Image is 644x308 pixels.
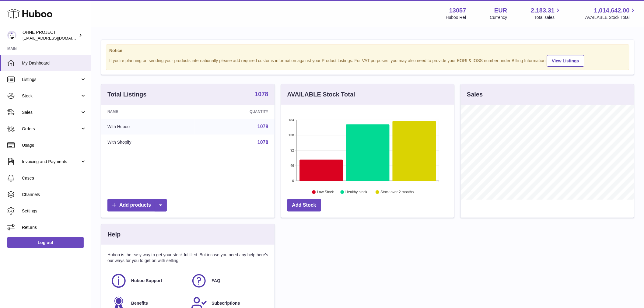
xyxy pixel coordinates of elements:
[22,175,86,181] span: Cases
[585,15,637,20] span: AVAILABLE Stock Total
[23,36,89,40] span: [EMAIL_ADDRESS][DOMAIN_NAME]
[317,190,334,194] text: Low Stock
[109,48,626,54] strong: Notice
[255,91,268,98] a: 1078
[494,6,507,15] strong: EUR
[22,110,80,115] span: Sales
[257,124,268,129] a: 1078
[107,252,268,264] p: Huboo is the easy way to get your stock fulfilled. But incase you need any help here's our ways f...
[101,119,195,135] td: With Huboo
[22,159,80,165] span: Invoicing and Payments
[490,15,507,20] div: Currency
[107,90,147,99] h3: Total Listings
[22,60,86,66] span: My Dashboard
[547,55,584,67] a: View Listings
[101,135,195,150] td: With Shopify
[594,6,630,15] span: 1,014,642.00
[255,91,268,97] strong: 1078
[107,199,167,212] a: Add products
[22,77,80,82] span: Listings
[22,208,86,214] span: Settings
[531,6,562,20] a: 2,183.31 Total sales
[101,105,195,119] th: Name
[23,30,77,41] div: OHNE PROJECT
[22,93,80,99] span: Stock
[289,118,294,122] text: 184
[292,179,294,183] text: 0
[467,90,483,99] h3: Sales
[287,90,355,99] h3: AVAILABLE Stock Total
[289,133,294,137] text: 138
[345,190,368,194] text: Healthy stock
[212,300,240,306] span: Subscriptions
[107,230,121,239] h3: Help
[195,105,275,119] th: Quantity
[22,126,80,132] span: Orders
[290,149,294,152] text: 92
[22,192,86,198] span: Channels
[534,15,562,20] span: Total sales
[380,190,414,194] text: Stock over 2 months
[191,273,265,289] a: FAQ
[449,6,466,15] strong: 13057
[7,237,84,248] a: Log out
[257,140,268,145] a: 1078
[531,6,555,15] span: 2,183.31
[22,142,86,148] span: Usage
[131,278,162,284] span: Huboo Support
[287,199,321,212] a: Add Stock
[290,164,294,167] text: 46
[109,54,626,67] div: If you're planning on sending your products internationally please add required customs informati...
[7,31,16,40] img: internalAdmin-13057@internal.huboo.com
[585,6,637,20] a: 1,014,642.00 AVAILABLE Stock Total
[110,273,185,289] a: Huboo Support
[212,278,220,284] span: FAQ
[22,225,86,230] span: Returns
[131,300,148,306] span: Benefits
[446,15,466,20] div: Huboo Ref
